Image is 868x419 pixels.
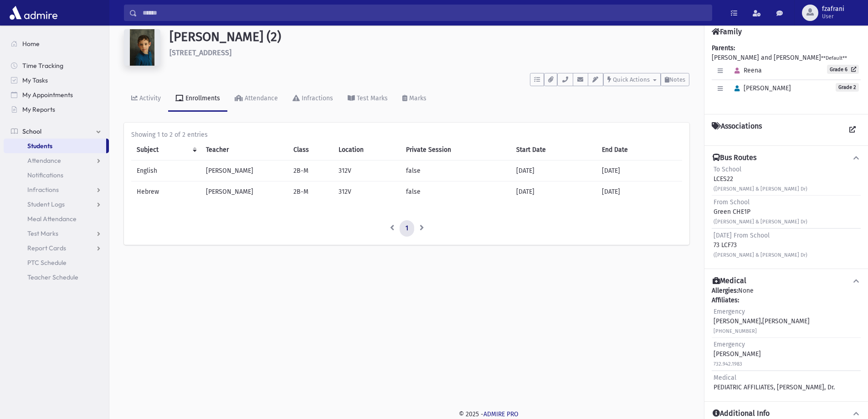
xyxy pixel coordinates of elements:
[483,410,519,418] a: ADMIRE PRO
[200,140,288,160] th: Teacher
[4,255,109,270] a: PTC Schedule
[827,65,859,74] a: Grade 6
[714,307,810,336] div: [PERSON_NAME],[PERSON_NAME]
[714,374,736,382] span: Medical
[712,43,861,107] div: [PERSON_NAME] and [PERSON_NAME]
[4,102,109,117] a: My Reports
[124,409,853,419] div: © 2025 -
[243,94,278,102] div: Attendance
[27,142,52,150] span: Students
[669,76,685,83] span: Notes
[714,232,770,239] span: [DATE] From School
[713,409,770,419] h4: Additional Info
[712,153,861,163] button: Bus Routes
[333,140,401,160] th: Location
[713,153,756,163] h4: Bus Routes
[714,198,750,206] span: From School
[730,67,762,74] span: Reena
[822,13,844,20] span: User
[712,286,861,394] div: None
[714,186,807,192] small: ([PERSON_NAME] & [PERSON_NAME] Dr)
[7,4,60,22] img: AdmirePro
[4,124,109,139] a: School
[713,276,746,286] h4: Medical
[184,94,220,102] div: Enrollments
[401,140,511,160] th: Private Session
[613,76,650,83] span: Quick Actions
[730,84,791,92] span: [PERSON_NAME]
[22,76,48,84] span: My Tasks
[288,181,333,202] td: 2B-M
[836,83,859,92] span: Grade 2
[168,86,227,112] a: Enrollments
[712,287,738,295] b: Allergies:
[333,181,401,202] td: 312V
[137,5,712,21] input: Search
[131,181,200,202] td: Hebrew
[27,273,78,281] span: Teacher Schedule
[27,171,63,179] span: Notifications
[4,139,106,153] a: Students
[596,140,682,160] th: End Date
[124,86,168,112] a: Activity
[4,226,109,241] a: Test Marks
[4,212,109,226] a: Meal Attendance
[131,130,682,140] div: Showing 1 to 2 of 2 entries
[395,86,434,112] a: Marks
[22,127,41,135] span: School
[714,197,807,226] div: Green CHE1P
[288,140,333,160] th: Class
[138,94,161,102] div: Activity
[596,160,682,181] td: [DATE]
[714,252,807,258] small: ([PERSON_NAME] & [PERSON_NAME] Dr)
[714,373,835,392] div: PEDIATRIC AFFILIATES, [PERSON_NAME], Dr.
[401,181,511,202] td: false
[4,36,109,51] a: Home
[712,44,735,52] b: Parents:
[355,94,388,102] div: Test Marks
[714,361,742,367] small: 732.942.1983
[200,160,288,181] td: [PERSON_NAME]
[227,86,285,112] a: Attendance
[712,409,861,419] button: Additional Info
[22,40,40,48] span: Home
[4,241,109,255] a: Report Cards
[712,27,742,36] h4: Family
[714,328,757,334] small: [PHONE_NUMBER]
[22,62,63,70] span: Time Tracking
[407,94,426,102] div: Marks
[714,219,807,225] small: ([PERSON_NAME] & [PERSON_NAME] Dr)
[27,186,59,194] span: Infractions
[822,5,844,13] span: fzafrani
[131,140,200,160] th: Subject
[714,340,761,368] div: [PERSON_NAME]
[4,73,109,88] a: My Tasks
[511,140,596,160] th: Start Date
[285,86,340,112] a: Infractions
[712,296,739,304] b: Affiliates:
[4,197,109,212] a: Student Logs
[131,160,200,181] td: English
[4,58,109,73] a: Time Tracking
[4,88,109,102] a: My Appointments
[27,259,67,267] span: PTC Schedule
[22,91,73,99] span: My Appointments
[714,341,745,348] span: Emergency
[200,181,288,202] td: [PERSON_NAME]
[22,105,55,114] span: My Reports
[300,94,333,102] div: Infractions
[27,156,61,165] span: Attendance
[596,181,682,202] td: [DATE]
[511,160,596,181] td: [DATE]
[401,160,511,181] td: false
[844,122,861,138] a: View all Associations
[27,200,65,208] span: Student Logs
[4,153,109,168] a: Attendance
[712,122,762,138] h4: Associations
[714,308,745,316] span: Emergency
[661,73,689,86] button: Notes
[511,181,596,202] td: [DATE]
[603,73,661,86] button: Quick Actions
[714,165,807,193] div: LCES22
[169,29,689,45] h1: [PERSON_NAME] (2)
